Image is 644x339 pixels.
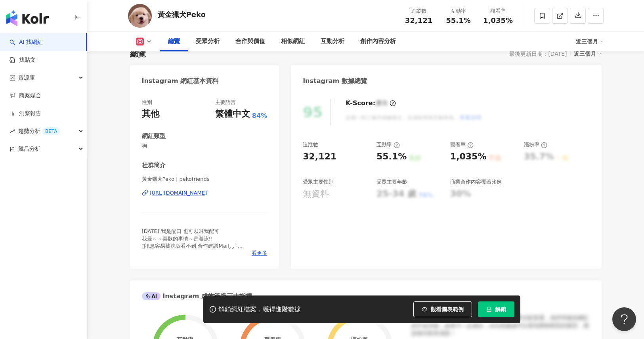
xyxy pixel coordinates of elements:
span: 1,035% [483,17,513,25]
span: lock [486,307,492,312]
div: 觀看率 [483,7,513,15]
span: 趨勢分析 [18,122,60,140]
div: 55.1% [376,151,407,163]
div: Instagram 網紅基本資料 [142,77,219,85]
div: 觀看率 [450,141,474,148]
a: 找貼文 [10,56,36,64]
div: 創作內容分析 [360,37,396,46]
span: 32,121 [405,16,432,25]
div: Instagram 成效等級三大指標 [142,292,252,301]
div: 互動率 [376,141,400,148]
span: 55.1% [446,17,470,25]
div: 相似網紅 [281,37,305,46]
a: 洞察報告 [10,110,41,117]
div: 追蹤數 [303,141,318,148]
div: [URL][DOMAIN_NAME] [150,189,207,197]
div: K-Score : [346,99,396,108]
span: 解鎖 [495,306,506,312]
div: 性別 [142,99,152,106]
a: searchAI 找網紅 [10,38,43,46]
div: 1,035% [450,151,487,163]
div: 主要語言 [215,99,236,106]
div: 32,121 [303,151,336,163]
div: 網紅類型 [142,132,166,140]
div: 無資料 [303,188,329,200]
img: logo [6,10,49,26]
span: 看更多 [252,250,267,257]
div: Instagram 數據總覽 [303,77,367,85]
div: 商業合作內容覆蓋比例 [450,178,502,186]
div: 受眾分析 [196,37,220,46]
span: 黃金獵犬Peko | pekofriends [142,176,268,183]
div: 近三個月 [574,49,602,59]
span: 觀看圖表範例 [430,306,464,312]
div: AI [142,292,161,300]
div: 受眾主要性別 [303,178,334,186]
div: 最後更新日期：[DATE] [509,51,567,57]
div: 總覽 [168,37,180,46]
div: 追蹤數 [404,7,434,15]
div: BETA [42,127,60,135]
button: 觀看圖表範例 [413,301,472,317]
div: 近三個月 [576,35,604,48]
img: KOL Avatar [128,4,152,28]
div: 漲粉率 [524,141,547,148]
span: 競品分析 [18,140,40,158]
div: 總覽 [130,48,146,59]
span: 狗 [142,142,268,150]
a: 商案媒合 [10,92,41,100]
div: 黃金獵犬Peko [158,9,206,19]
div: 其他 [142,108,159,120]
span: rise [10,129,15,134]
a: [URL][DOMAIN_NAME] [142,189,268,197]
div: 合作與價值 [235,37,265,46]
div: 繁體中文 [215,108,250,120]
div: 互動分析 [321,37,344,46]
div: 互動率 [443,7,474,15]
span: [DATE] 我是配口 也可以叫我配可 我最～～喜歡的事情～是游泳!! 𖤐訊息容易被洗版看不到 合作建議Mail⸝⸝꙳ ✉️→→ [EMAIL_ADDRESS][DOMAIN_NAME] - 🤍... [142,228,248,270]
div: 解鎖網紅檔案，獲得進階數據 [218,305,301,314]
span: 資源庫 [18,69,35,87]
div: 該網紅的互動率和漲粉率都不錯，唯獨觀看率比較普通，為同等級的網紅的中低等級，效果不一定會好，但仍然建議可以發包開箱類型的案型，應該會比較有成效！ [411,314,590,337]
div: 社群簡介 [142,161,166,170]
div: 受眾主要年齡 [376,178,407,186]
button: 解鎖 [478,301,514,317]
span: 84% [252,112,267,120]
